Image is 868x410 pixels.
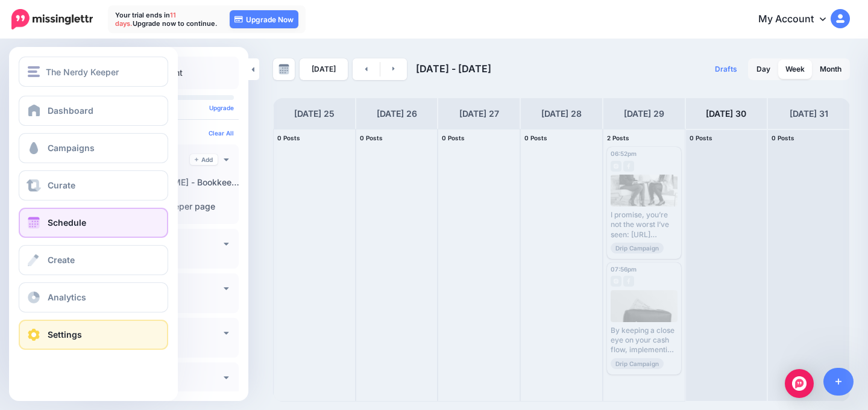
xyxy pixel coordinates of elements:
[48,143,95,153] span: Campaigns
[772,134,794,141] span: 0 Posts
[19,320,168,350] a: Settings
[611,161,621,172] img: instagram-grey-square.png
[46,65,119,79] span: The Nerdy Keeper
[708,58,744,80] a: Drafts
[416,63,491,75] span: [DATE] - [DATE]
[611,358,664,369] span: Drip Campaign
[230,10,298,28] a: Upgrade Now
[209,129,234,137] a: Clear All
[19,208,168,238] a: Schedule
[623,161,634,172] img: facebook-grey-square.png
[19,245,168,275] a: Create
[623,276,634,287] img: facebook-grey-square.png
[785,369,814,398] div: Open Intercom Messenger
[48,329,82,340] span: Settings
[611,276,621,287] img: instagram-grey-square.png
[607,134,629,141] span: 2 Posts
[377,107,417,121] h4: [DATE] 26
[442,134,465,141] span: 0 Posts
[19,170,168,200] a: Curate
[611,326,678,355] div: By keeping a close eye on your cash flow, implementing smart strategies, and potentially enlistin...
[611,210,678,240] div: I promise, you’re not the worst I’ve seen: [URL] #JudgmentFreeZone
[48,217,86,228] span: Schedule
[790,107,828,121] h4: [DATE] 31
[624,107,664,121] h4: [DATE] 29
[28,66,40,77] img: menu.png
[715,66,737,73] span: Drafts
[278,64,289,75] img: calendar-grey-darker.png
[706,107,746,121] h4: [DATE] 30
[294,107,335,121] h4: [DATE] 25
[19,133,168,163] a: Campaigns
[19,282,168,312] a: Analytics
[611,266,637,273] span: 07:56pm
[746,5,850,34] a: My Account
[277,134,300,141] span: 0 Posts
[48,292,86,302] span: Analytics
[459,107,499,121] h4: [DATE] 27
[813,60,849,79] a: Month
[541,107,582,121] h4: [DATE] 28
[778,60,812,79] a: Week
[209,104,234,111] a: Upgrade
[11,9,93,30] img: Missinglettr
[48,255,75,265] span: Create
[190,154,218,165] a: Add
[749,60,778,79] a: Day
[48,180,75,190] span: Curate
[115,11,176,28] span: 11 days.
[690,134,712,141] span: 0 Posts
[300,58,348,80] a: [DATE]
[611,150,637,157] span: 06:52pm
[19,57,168,87] button: The Nerdy Keeper
[19,96,168,126] a: Dashboard
[115,11,218,28] p: Your trial ends in Upgrade now to continue.
[360,134,383,141] span: 0 Posts
[611,243,664,253] span: Drip Campaign
[48,105,93,116] span: Dashboard
[524,134,547,141] span: 0 Posts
